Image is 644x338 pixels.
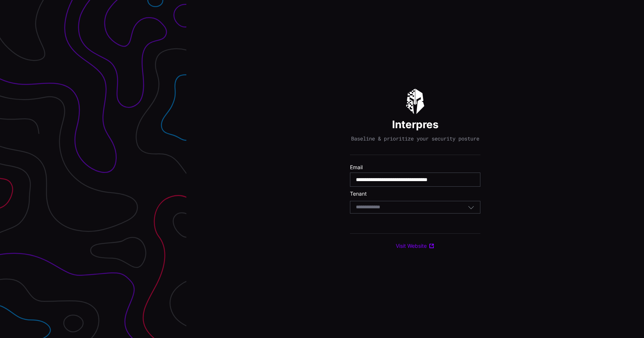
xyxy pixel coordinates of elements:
p: Baseline & prioritize your security posture [351,135,479,142]
h1: Interpres [392,118,439,131]
button: Toggle options menu [468,204,474,211]
a: Visit Website [396,243,435,249]
label: Email [350,164,480,171]
label: Tenant [350,190,480,197]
